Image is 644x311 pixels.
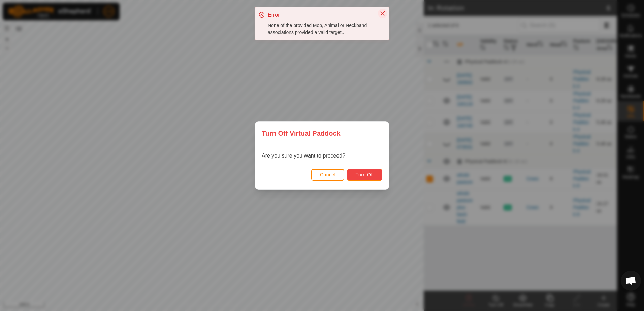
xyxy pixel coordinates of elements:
[320,172,336,177] span: Cancel
[347,169,382,181] button: Turn Off
[621,271,641,291] div: Open chat
[378,9,387,18] button: Close
[262,152,345,160] p: Are you sure you want to proceed?
[268,11,373,19] div: Error
[355,172,374,177] span: Turn Off
[268,22,373,36] div: None of the provided Mob, Animal or Neckband associations provided a valid target..
[311,169,345,181] button: Cancel
[262,128,341,138] span: Turn Off Virtual Paddock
